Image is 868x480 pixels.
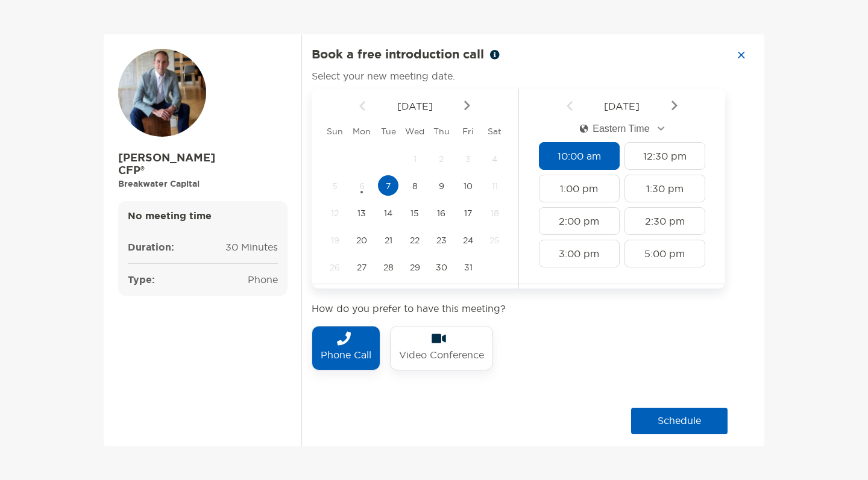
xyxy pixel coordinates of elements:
[671,101,678,111] img: Arrow icon
[579,123,649,134] div: Eastern Time
[404,154,425,164] span: 1
[431,235,451,246] span: 23
[128,241,174,254] b: Duration:
[539,240,620,267] div: 3:00 pm
[404,262,425,273] span: 29
[431,181,451,192] span: 9
[325,235,345,246] span: 19
[624,142,705,170] div: 12:30 pm
[485,181,505,192] span: 11
[225,241,278,253] span: 30 minutes
[458,235,479,246] span: 24
[312,49,500,63] h4: Book a free introduction call
[404,235,425,246] span: 22
[378,262,398,273] span: 28
[118,178,200,189] span: Breakwater Capital
[351,208,372,219] span: 13
[428,126,454,137] div: Thu
[579,124,588,133] img: icon
[248,273,278,285] span: phone
[378,235,398,246] span: 21
[624,207,705,235] div: 2:30 pm
[431,262,451,273] span: 30
[401,126,428,137] div: Wed
[567,101,573,111] img: Arrow icon
[432,331,446,346] img: type-call
[464,101,470,111] img: Arrow icon
[322,126,348,137] div: Sun
[325,262,345,273] span: 26
[485,235,505,246] span: 25
[539,207,620,235] div: 2:00 pm
[359,101,365,111] img: Arrow icon
[325,181,345,192] span: 5
[624,240,705,267] div: 5:00 pm
[351,235,372,246] span: 20
[404,208,425,219] span: 15
[431,208,451,219] span: 16
[657,126,664,131] img: Open dropdown arrow
[325,208,345,219] span: 12
[458,154,479,164] span: 3
[128,211,278,222] h3: No meeting time
[128,273,155,286] b: Type:
[485,208,505,219] span: 18
[569,115,675,143] button: iconEastern Time
[404,181,425,192] span: 8
[118,152,288,164] span: [PERSON_NAME]
[368,100,462,112] span: [DATE]
[431,154,451,164] span: 2
[455,126,482,137] div: Fri
[321,346,371,365] p: Phone Call
[490,50,500,60] img: Schedule information icon
[118,152,288,177] a: [PERSON_NAME]CFP®
[351,262,372,273] span: 27
[458,181,479,192] span: 10
[458,208,479,219] span: 17
[399,346,484,365] p: Video Conference
[348,126,375,137] div: Mon
[485,154,505,164] span: 4
[539,175,620,202] div: 1:00 pm
[631,408,728,434] button: Open schedule modal
[336,331,351,346] img: type-call
[378,181,398,192] span: 7
[575,100,669,112] span: [DATE]
[312,69,455,84] p: Select your new meeting date.
[624,175,705,202] div: 1:30 pm
[375,126,401,137] div: Tue
[312,301,725,316] p: How do you prefer to have this meeting?
[118,164,288,177] span: CFP®
[539,142,620,170] div: 10:00 am
[458,262,479,273] span: 31
[351,181,372,192] span: 6
[482,126,508,137] div: Sat
[378,208,398,219] span: 14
